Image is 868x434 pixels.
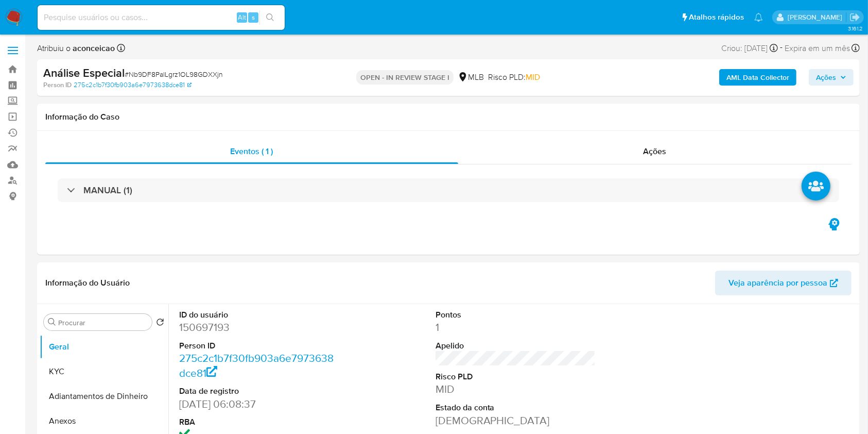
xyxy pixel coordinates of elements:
[436,309,596,321] dt: Pontos
[71,42,115,54] b: aconceicao
[45,112,852,122] h1: Informação do Caso
[156,318,164,329] button: Retornar ao pedido padrão
[780,41,783,55] span: -
[754,13,763,22] a: Notificações
[45,278,130,288] h1: Informação do Usuário
[488,72,540,83] span: Risco PLD:
[58,318,148,327] input: Procurar
[788,12,846,22] p: ana.conceicao@mercadolivre.com
[43,64,125,81] b: Análise Especial
[436,382,596,396] dd: MID
[689,12,744,23] span: Atalhos rápidos
[179,416,340,428] dt: RBA
[40,384,168,409] button: Adiantamentos de Dinheiro
[356,70,454,85] p: OPEN - IN REVIEW STAGE I
[38,11,285,24] input: Pesquise usuários ou casos...
[458,72,484,83] div: MLB
[83,185,132,196] h3: MANUAL (1)
[436,320,596,335] dd: 1
[259,10,281,25] button: search-icon
[37,43,115,54] span: Atribuiu o
[436,371,596,382] dt: Risco PLD
[179,320,340,335] dd: 150697193
[849,12,860,23] a: Sair
[721,41,778,55] div: Criou: [DATE]
[48,318,56,326] button: Procurar
[40,409,168,433] button: Anexos
[179,397,340,411] dd: [DATE] 06:08:37
[58,178,839,202] div: MANUAL (1)
[785,43,850,54] span: Expira em um mês
[809,69,854,86] button: Ações
[715,271,852,295] button: Veja aparência por pessoa
[526,71,540,83] span: MID
[252,12,255,22] span: s
[40,359,168,384] button: KYC
[238,12,246,22] span: Alt
[726,69,789,86] b: AML Data Collector
[719,69,796,86] button: AML Data Collector
[179,350,334,380] a: 275c2c1b7f30fb903a6e7973638dce81
[816,69,836,86] span: Ações
[436,402,596,413] dt: Estado da conta
[125,69,223,79] span: # Nb9DF8PalLgrz1OL98GDXXjn
[728,271,827,295] span: Veja aparência por pessoa
[74,80,192,90] a: 275c2c1b7f30fb903a6e7973638dce81
[179,340,340,352] dt: Person ID
[179,309,340,321] dt: ID do usuário
[40,335,168,359] button: Geral
[179,386,340,397] dt: Data de registro
[436,340,596,352] dt: Apelido
[43,80,72,90] b: Person ID
[436,413,596,428] dd: [DEMOGRAPHIC_DATA]
[231,145,273,157] span: Eventos ( 1 )
[644,145,667,157] span: Ações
